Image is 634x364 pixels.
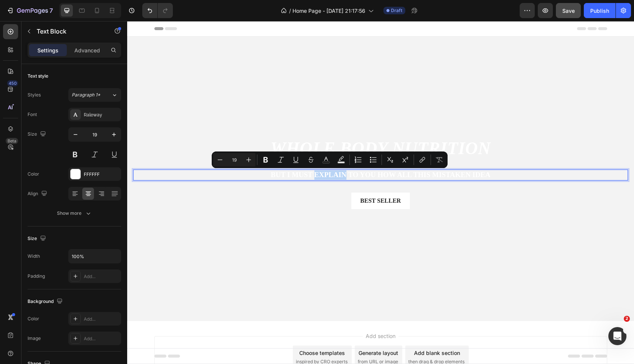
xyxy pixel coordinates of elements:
div: 450 [7,80,18,86]
div: Add... [84,273,119,280]
div: Background [28,297,64,307]
div: Text style [28,73,48,80]
p: Text Block [37,27,101,36]
span: Paragraph 1* [72,92,100,98]
div: Align [28,189,49,199]
span: Home Page - [DATE] 21:17:56 [292,7,365,15]
button: Paragraph 1* [68,88,121,102]
div: Font [28,111,37,118]
div: Color [28,315,39,322]
p: 7 [49,6,53,15]
iframe: Intercom live chat [608,327,626,345]
div: Styles [28,92,41,98]
button: Publish [584,3,616,18]
span: 2 [624,316,630,322]
button: Best Seller [224,171,283,188]
span: / [289,7,291,15]
div: Undo/Redo [142,3,173,18]
span: Save [562,8,575,14]
div: Add... [84,316,119,323]
div: Add... [84,335,119,342]
div: Show more [57,210,92,217]
div: Size [28,129,48,139]
p: Advanced [74,46,100,54]
div: Editor contextual toolbar [212,151,448,168]
div: Color [28,171,39,177]
div: FFFFFF [84,171,119,178]
button: Show more [28,206,121,220]
span: Draft [391,7,402,14]
div: Publish [590,7,609,15]
p: Settings [37,46,58,54]
div: Beta [6,138,18,144]
div: Raleway [84,112,119,118]
div: Image [28,335,41,342]
button: Save [556,3,581,18]
iframe: Design area [127,21,634,364]
input: Auto [69,249,121,263]
div: Width [28,253,40,260]
div: Size [28,234,48,244]
span: Add section [235,311,271,319]
div: Padding [28,273,45,280]
button: 7 [3,3,56,18]
div: Best Seller [233,176,274,184]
